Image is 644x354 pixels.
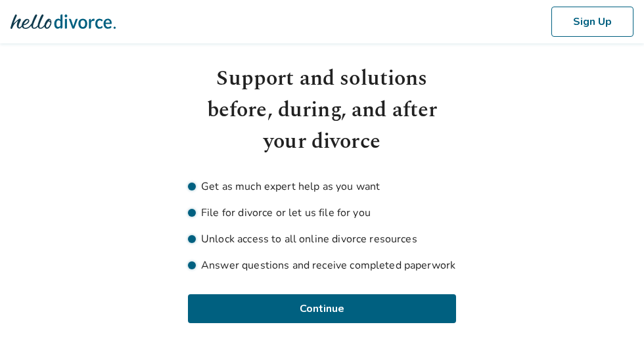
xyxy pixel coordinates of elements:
li: File for divorce or let us file for you [188,205,456,221]
button: Continue [188,294,456,323]
h1: Support and solutions before, during, and after your divorce [188,63,456,158]
li: Unlock access to all online divorce resources [188,231,456,247]
li: Answer questions and receive completed paperwork [188,257,456,273]
li: Get as much expert help as you want [188,179,456,194]
button: Sign Up [551,7,633,37]
img: Hello Divorce Logo [11,9,116,35]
